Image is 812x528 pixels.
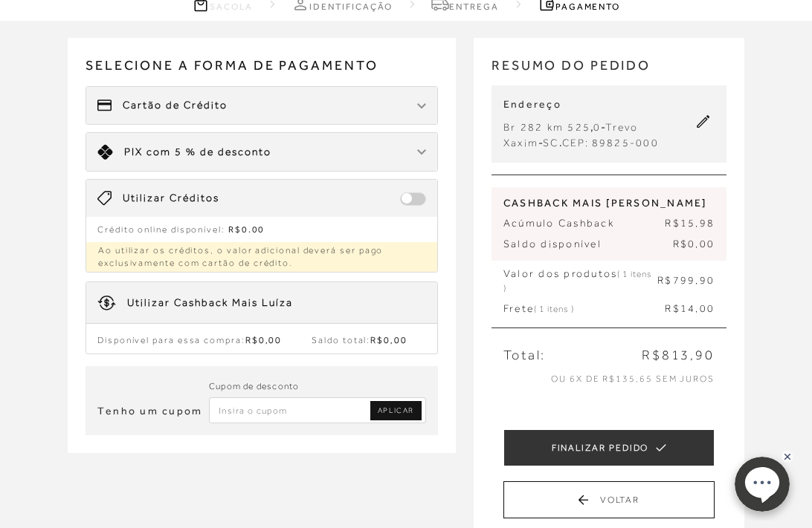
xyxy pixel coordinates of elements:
h3: Tenho um cupom [97,404,202,419]
span: ou 6x de R$135,65 sem juros [551,374,715,384]
span: ( 1 itens ) [534,304,574,314]
span: 799 [673,274,696,286]
span: R$0.00 [228,224,265,235]
span: 89825-000 [592,137,659,149]
p: Ao utilizar os créditos, o valor adicional deverá ser pago exclusivamente com cartão de crédito. [86,242,437,272]
span: Selecione a forma de pagamento [86,56,438,86]
span: ,90 [695,274,715,286]
span: R$0,00 [673,237,715,252]
div: Utilizar Cashback Mais Luíza [127,296,293,310]
h2: RESUMO DO PEDIDO [492,56,726,86]
span: Br 282 km 525 [503,121,590,133]
span: 14 [680,302,695,314]
div: - . [503,135,659,151]
span: Total: [503,346,546,365]
span: Cartão de Crédito [123,98,228,113]
button: FINALIZAR PEDIDO [503,429,715,466]
button: Voltar [503,481,715,518]
p: Endereço [503,97,659,112]
p: Acúmulo Cashback [503,216,715,231]
span: CASHBACK MAIS [PERSON_NAME] [503,196,715,211]
label: Cupom de desconto [209,379,299,394]
span: R$0,00 [370,335,407,345]
span: R$ [657,274,672,286]
p: Saldo disponível [503,237,715,252]
span: APLICAR [378,405,414,416]
span: ,00 [695,302,715,314]
span: SC [543,137,558,149]
span: PIX [124,146,143,157]
span: 0 [593,121,601,133]
span: Valor dos produtos [503,267,657,296]
span: R$0,00 [245,335,283,345]
span: R$15,98 [665,216,715,231]
span: Frete [503,302,574,316]
span: Disponível para essa compra: [97,335,282,345]
span: Crédito online disponível: [97,224,225,235]
span: R$ [665,302,680,314]
span: CEP: [562,137,590,149]
a: Aplicar Código [370,401,422,420]
span: com 5 % de desconto [146,146,271,157]
img: chevron [417,149,426,155]
span: Xaxim [503,137,538,149]
div: , - [503,120,659,135]
span: Utilizar Créditos [123,191,219,206]
span: Saldo total: [312,335,407,345]
img: chevron [417,103,426,109]
span: Trevo [605,121,638,133]
span: R$813,90 [642,346,715,365]
input: Inserir Código da Promoção [209,397,426,423]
